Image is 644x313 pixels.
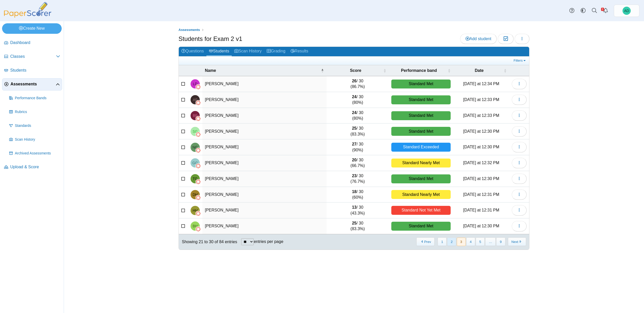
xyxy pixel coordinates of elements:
[2,51,62,63] a: Classes
[202,187,327,203] td: [PERSON_NAME]
[179,28,200,32] span: Assessments
[202,108,327,124] td: [PERSON_NAME]
[196,211,201,216] img: canvas-logo.png
[463,129,499,133] time: Oct 9, 2025 at 12:30 PM
[327,155,389,171] td: / 30 (66.7%)
[600,5,611,16] a: Alerts
[460,34,497,44] a: Add student
[352,95,357,99] b: 24
[10,40,60,46] span: Dashboard
[456,68,503,73] span: Date
[193,114,197,117] span: Bella Frenzel
[327,203,389,218] td: / 30 (43.3%)
[512,58,528,63] a: Filters
[2,23,62,33] a: Create New
[391,80,451,88] div: Standard Met
[327,187,389,203] td: / 30 (60%)
[193,193,198,196] span: Dean Hamiti
[7,147,62,160] a: Archived Assessments
[2,78,62,91] a: Assessments
[232,47,264,56] a: Scan History
[10,164,60,170] span: Upload & Score
[352,126,357,130] b: 25
[352,189,357,194] b: 18
[391,190,451,199] div: Standard Nearly Met
[352,205,357,209] b: 13
[463,224,499,228] time: Oct 9, 2025 at 12:30 PM
[352,142,357,146] b: 27
[391,174,451,183] div: Standard Met
[10,68,60,73] span: Students
[254,239,283,244] label: entries per page
[624,9,629,13] span: Andrew Doust
[2,37,62,49] a: Dashboard
[15,96,60,101] span: Performance Bands
[7,120,62,132] a: Standards
[463,208,499,212] time: Oct 9, 2025 at 12:31 PM
[508,238,526,246] button: Next
[196,84,201,90] img: canvas-logo.png
[179,35,242,43] h1: Students for Exam 2 v1
[15,123,60,128] span: Standards
[196,116,201,121] img: canvas-logo.png
[391,159,451,167] div: Standard Nearly Met
[327,139,389,155] td: / 30 (90%)
[476,238,485,246] button: 5
[7,106,62,118] a: Rubrics
[196,148,201,153] img: canvas-logo.png
[327,108,389,124] td: / 30 (80%)
[416,238,526,246] nav: pagination
[623,7,631,15] span: Andrew Doust
[352,174,357,178] b: 23
[438,238,447,246] button: 1
[614,5,639,17] a: Andrew Doust
[202,171,327,187] td: [PERSON_NAME]
[2,14,53,18] a: PaperScorer
[383,68,386,73] span: Score : Activate to sort
[416,238,435,246] button: Previous
[352,158,357,162] b: 20
[15,109,60,115] span: Rubrics
[7,133,62,146] a: Scan History
[193,224,197,228] span: Bryson Haskin
[485,238,496,246] span: …
[196,179,201,184] img: canvas-logo.png
[15,151,60,156] span: Archived Assessments
[504,68,507,73] span: Date : Activate to sort
[465,37,491,41] span: Add student
[264,47,288,56] a: Grading
[329,68,382,73] span: Score
[327,92,389,108] td: / 30 (80%)
[196,100,201,105] img: canvas-logo.png
[327,218,389,234] td: / 30 (83.3%)
[391,222,451,231] div: Standard Met
[205,68,320,73] span: Name
[391,68,447,73] span: Performance band
[202,218,327,234] td: [PERSON_NAME]
[463,113,499,118] time: Oct 9, 2025 at 12:33 PM
[466,238,475,246] button: 4
[352,221,357,225] b: 25
[193,82,197,86] span: Landon Durfey
[2,161,62,173] a: Upload & Score
[193,209,198,212] span: Hannah Hamlin
[206,47,232,56] a: Students
[202,203,327,218] td: [PERSON_NAME]
[391,127,451,136] div: Standard Met
[327,76,389,92] td: / 30 (86.7%)
[463,145,499,149] time: Oct 9, 2025 at 12:30 PM
[447,238,456,246] button: 2
[202,124,327,139] td: [PERSON_NAME]
[10,81,56,87] span: Assessments
[327,124,389,139] td: / 30 (83.3%)
[463,161,499,165] time: Oct 9, 2025 at 12:32 PM
[193,98,197,102] span: Ashlee Feigenbaum
[463,82,499,86] time: Oct 9, 2025 at 12:34 PM
[391,143,451,152] div: Standard Exceeded
[448,68,451,73] span: Performance band : Activate to sort
[10,54,56,59] span: Classes
[463,176,499,181] time: Oct 9, 2025 at 12:30 PM
[196,132,201,137] img: canvas-logo.png
[193,130,198,133] span: Sam Garcia
[193,146,198,149] span: Natalie Garrett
